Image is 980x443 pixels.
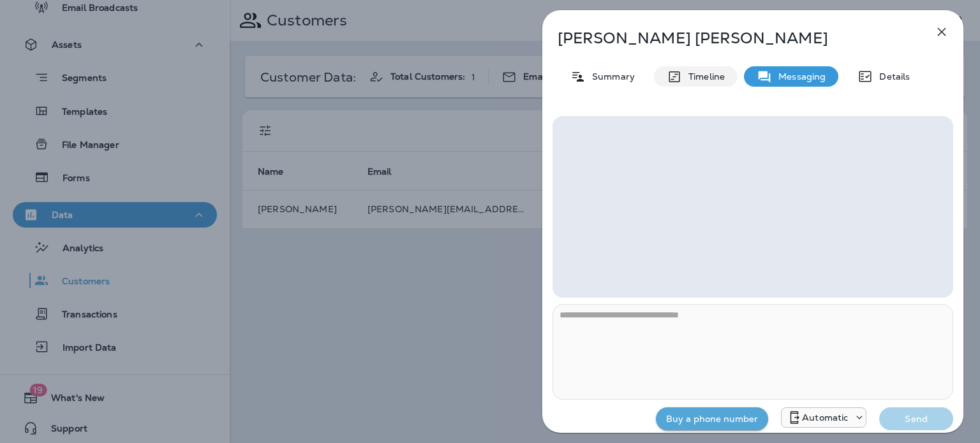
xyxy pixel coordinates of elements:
[558,29,906,47] p: [PERSON_NAME] [PERSON_NAME]
[682,71,725,82] p: Timeline
[772,71,826,82] p: Messaging
[802,412,848,423] p: Automatic
[586,71,635,82] p: Summary
[656,407,768,431] button: Buy a phone number
[873,71,910,82] p: Details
